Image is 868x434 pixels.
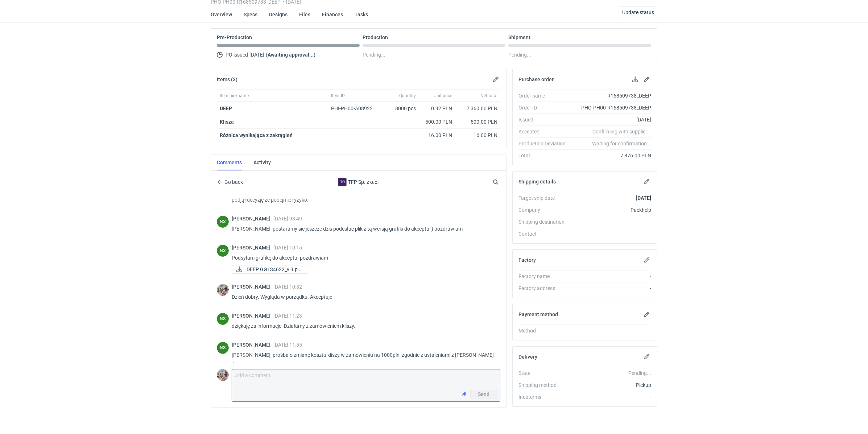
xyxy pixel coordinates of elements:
div: Factory name [518,273,571,280]
div: TFP Sp. z o.o. [299,178,418,186]
div: DEEP GG134622_v 3.pdf [232,265,304,274]
div: - [571,393,651,401]
a: Tasks [355,7,368,22]
span: Update status [622,10,654,15]
span: ( [266,52,268,58]
a: Overview [211,7,232,22]
div: Total [518,152,571,159]
div: Shipping method [518,381,571,389]
a: Comments [217,154,242,170]
span: [DATE] 11:23 [273,313,302,319]
h2: Shipping details [518,179,556,185]
div: Shipping destination [518,218,571,226]
em: Pending... [628,370,651,376]
p: Dzień dobry zamówienie do wyceny CAZD-1. Proszę wyprodukować kartony z białym kodem EAN z wybrani... [232,187,495,204]
a: Specs [244,7,257,22]
div: - [571,218,651,226]
span: [DATE] 10:32 [273,284,302,290]
div: PO issued [217,50,360,59]
div: Incoterms [518,393,571,401]
div: Pending... [508,50,651,59]
span: [PERSON_NAME] [232,313,273,319]
span: Unit price [434,93,452,99]
div: Natalia Stępak [217,342,229,354]
div: Natalia Stępak [217,313,229,325]
span: Item nickname [220,93,249,99]
div: 7 360.00 PLN [458,105,497,112]
h2: Items (3) [217,77,237,82]
button: Edit shipping details [642,177,651,186]
p: Pre-Production [217,34,252,40]
div: State [518,369,571,377]
div: 0.92 PLN [422,105,452,112]
div: 500.00 PLN [422,118,452,125]
p: Dzień dobry. Wygląda w porządku. Akceptuje [232,293,495,301]
span: [PERSON_NAME] [232,216,273,222]
p: Podsyłam grafikę do akceptu. pozdrawiam [232,253,495,262]
span: Quantity [399,93,416,99]
button: Go back [217,178,243,186]
div: Method [518,327,571,334]
div: - [571,273,651,280]
h2: Factory [518,257,536,263]
em: Confirming with supplier... [592,129,651,135]
a: DEEP GG134622_v 3.pd... [232,265,308,274]
div: Order ID [518,104,571,111]
div: TFP Sp. z o.o. [338,178,347,186]
div: Natalia Stępak [217,245,229,257]
div: PHI-PH00-A08922 [331,105,380,112]
div: 7 876.00 PLN [571,152,651,159]
div: Factory address [518,285,571,292]
div: Contact [518,230,571,237]
div: Target ship date [518,194,571,202]
button: Edit items [492,75,500,84]
figcaption: NS [217,216,229,228]
div: - [571,327,651,334]
button: Edit factory details [642,256,651,264]
div: - [571,230,651,237]
button: Update status [619,7,657,18]
em: Waiting for confirmation... [592,140,651,147]
div: Accepted [518,128,571,135]
img: Michał Palasek [217,284,229,296]
a: Finances [322,7,343,22]
figcaption: NS [217,342,229,354]
span: Go back [223,179,243,185]
figcaption: To [338,178,347,186]
button: Send [470,390,497,398]
span: [PERSON_NAME] [232,342,273,348]
div: 8000 pcs [383,102,419,115]
h2: Delivery [518,354,537,360]
a: DEEP [220,106,232,111]
figcaption: NS [217,245,229,257]
div: PHO-PH00-R168509738_DEEP [571,104,651,111]
span: [DATE] 10:15 [273,245,302,251]
img: Michał Palasek [217,369,229,381]
strong: Awaiting approval... [268,52,314,58]
div: Pickup [571,381,651,389]
div: Issued [518,116,571,123]
h2: Payment method [518,311,558,317]
span: ) [314,52,315,58]
span: DEEP GG134622_v 3.pd... [247,265,302,273]
div: [DATE] [571,116,651,123]
div: 16.00 PLN [458,132,497,139]
div: R168509738_DEEP [571,92,651,99]
div: Production Deviation [518,140,571,147]
button: Edit delivery details [642,352,651,361]
strong: [DATE] [636,195,651,201]
button: Download PO [631,75,640,84]
a: Files [299,7,310,22]
button: Edit payment method [642,310,651,319]
a: Designs [269,7,288,22]
div: Company [518,206,571,214]
a: Activity [253,154,271,170]
figcaption: NS [217,313,229,325]
span: Net total [480,93,497,99]
span: [DATE] 08:49 [273,216,302,222]
h2: Purchase order [518,77,554,82]
div: 16.00 PLN [422,132,452,139]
